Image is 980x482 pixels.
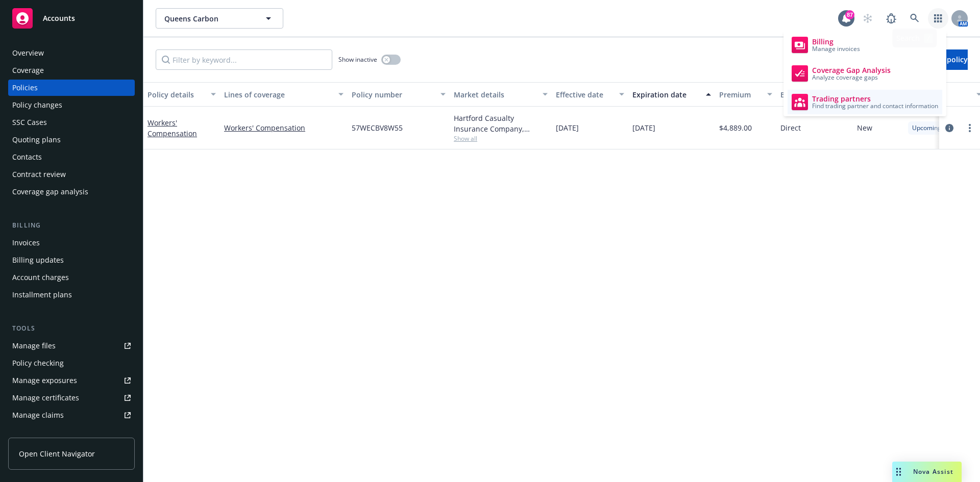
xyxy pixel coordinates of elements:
[352,122,403,133] span: 57WECBV8W55
[892,462,905,482] div: Drag to move
[12,338,56,354] div: Manage files
[12,184,88,200] div: Coverage gap analysis
[220,82,348,107] button: Lines of coverage
[812,66,891,74] span: Coverage Gap Analysis
[788,33,942,57] a: Billing
[556,122,579,133] span: [DATE]
[857,8,878,29] a: Start snowing
[857,122,872,133] span: New
[628,82,715,107] button: Expiration date
[8,287,135,303] a: Installment plans
[812,103,938,109] span: Find trading partner and contact information
[8,338,135,354] a: Manage files
[450,82,552,107] button: Market details
[780,122,801,133] span: Direct
[928,8,948,29] a: Switch app
[8,80,135,96] a: Policies
[904,8,925,29] a: Search
[12,390,79,406] div: Manage certificates
[812,46,860,52] span: Manage invoices
[8,184,135,200] a: Coverage gap analysis
[632,122,655,133] span: [DATE]
[12,424,60,441] div: Manage BORs
[715,82,776,107] button: Premium
[454,113,548,134] div: Hartford Casualty Insurance Company, Hartford Insurance Group
[8,323,135,334] div: Tools
[12,80,38,96] div: Policies
[8,4,135,33] a: Accounts
[8,407,135,423] a: Manage claims
[812,38,860,46] span: Billing
[8,235,135,251] a: Invoices
[454,89,536,100] div: Market details
[12,62,44,79] div: Coverage
[143,82,220,107] button: Policy details
[164,13,253,24] span: Queens Carbon
[552,82,628,107] button: Effective date
[719,89,761,100] div: Premium
[812,95,938,103] span: Trading partners
[12,149,42,165] div: Contacts
[12,269,69,286] div: Account charges
[719,122,752,133] span: $4,889.00
[148,118,197,138] a: Workers' Compensation
[780,89,838,100] div: Billing method
[632,89,700,100] div: Expiration date
[352,89,434,100] div: Policy number
[8,252,135,268] a: Billing updates
[12,355,64,371] div: Policy checking
[892,462,962,482] button: Nova Assist
[12,235,40,251] div: Invoices
[788,61,942,86] a: Coverage Gap Analysis
[8,97,135,113] a: Policy changes
[12,166,66,183] div: Contract review
[8,372,135,389] a: Manage exposures
[8,45,135,61] a: Overview
[156,49,332,70] input: Filter by keyword...
[12,252,64,268] div: Billing updates
[8,132,135,148] a: Quoting plans
[12,372,77,389] div: Manage exposures
[776,82,853,107] button: Billing method
[964,122,976,134] a: more
[148,89,205,100] div: Policy details
[12,45,44,61] div: Overview
[12,132,61,148] div: Quoting plans
[8,220,135,231] div: Billing
[8,149,135,165] a: Contacts
[788,90,942,114] a: Trading partners
[12,407,64,423] div: Manage claims
[12,287,72,303] div: Installment plans
[8,114,135,131] a: SSC Cases
[812,74,891,81] span: Analyze coverage gaps
[913,467,953,476] span: Nova Assist
[912,123,941,133] span: Upcoming
[556,89,613,100] div: Effective date
[224,89,332,100] div: Lines of coverage
[943,122,955,134] a: circleInformation
[338,55,377,64] span: Show inactive
[8,62,135,79] a: Coverage
[8,166,135,183] a: Contract review
[12,97,62,113] div: Policy changes
[881,8,901,29] a: Report a Bug
[8,424,135,441] a: Manage BORs
[8,269,135,286] a: Account charges
[348,82,450,107] button: Policy number
[224,122,344,133] a: Workers' Compensation
[845,10,854,19] div: 87
[454,134,548,143] span: Show all
[19,448,95,459] span: Open Client Navigator
[8,355,135,371] a: Policy checking
[12,114,47,131] div: SSC Cases
[43,14,75,22] span: Accounts
[156,8,283,29] button: Queens Carbon
[8,390,135,406] a: Manage certificates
